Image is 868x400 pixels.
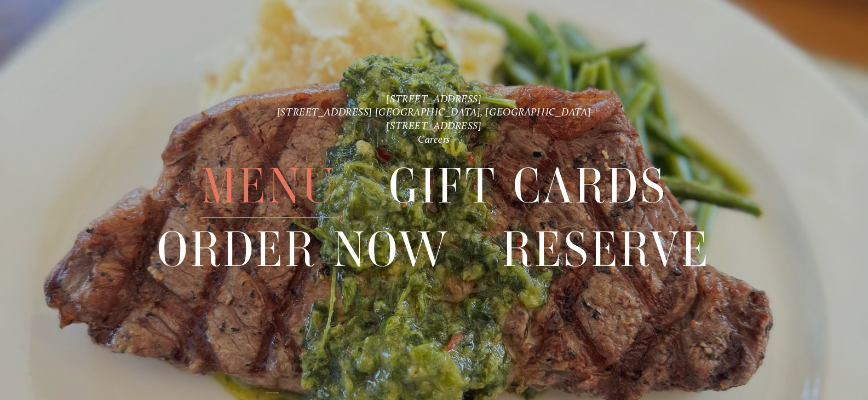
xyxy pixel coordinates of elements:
[418,133,450,146] a: Careers
[386,119,481,132] a: [STREET_ADDRESS]
[502,218,711,281] a: Reserve
[157,218,450,281] a: Order Now
[157,218,450,281] span: Order Now
[386,92,481,105] a: [STREET_ADDRESS]
[277,106,591,118] a: [STREET_ADDRESS] [GEOGRAPHIC_DATA], [GEOGRAPHIC_DATA]
[502,218,711,281] span: Reserve
[389,155,668,217] a: Gift Cards
[201,155,337,217] a: Menu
